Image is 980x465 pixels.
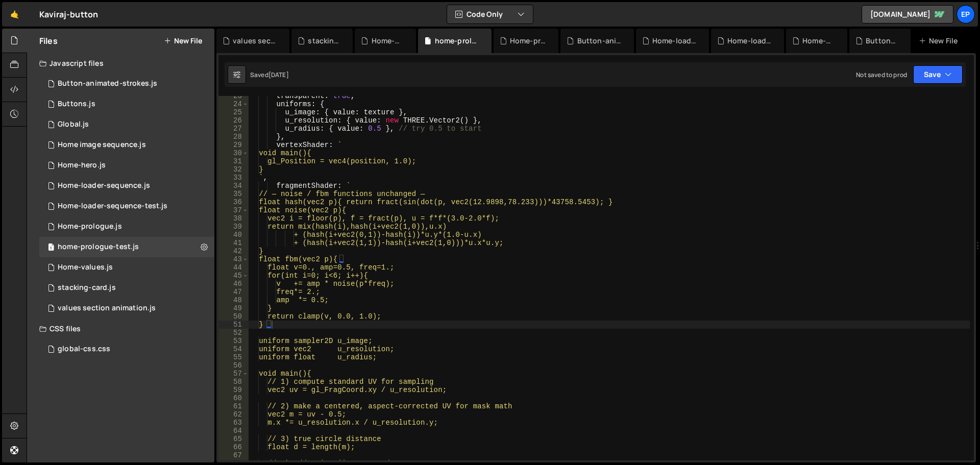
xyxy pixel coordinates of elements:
[308,36,340,46] div: stacking-card.js
[48,244,54,252] span: 1
[218,92,249,100] div: 23
[218,133,249,141] div: 28
[218,141,249,149] div: 29
[435,36,479,46] div: home-prologue-test.js
[218,361,249,370] div: 56
[218,190,249,198] div: 35
[218,443,249,451] div: 66
[218,272,249,280] div: 45
[218,451,249,459] div: 67
[58,345,110,354] div: global-css.css
[218,223,249,231] div: 39
[913,65,963,84] button: Save
[39,35,58,46] h2: Files
[39,94,214,114] div: 16061/43050.js
[39,8,98,20] div: Kaviraj-button
[218,304,249,312] div: 49
[164,37,202,45] button: New File
[218,108,249,116] div: 25
[218,174,249,182] div: 33
[652,36,697,46] div: Home-loader-sequence-test.js
[2,2,27,27] a: 🤙
[39,257,214,278] div: 16061/43950.js
[39,155,214,176] div: 16061/43948.js
[218,149,249,157] div: 30
[39,216,214,237] div: 16061/43249.js
[218,435,249,443] div: 65
[58,202,167,211] div: Home-loader-sequence-test.js
[218,116,249,125] div: 26
[39,135,214,155] div: 16061/45089.js
[218,394,249,402] div: 60
[58,263,113,272] div: Home-values.js
[233,36,277,46] div: values section animation.js
[218,247,249,255] div: 42
[802,36,835,46] div: Home-hero.js
[447,5,533,23] button: Code Only
[27,53,214,74] div: Javascript files
[39,114,214,135] div: 16061/45009.js
[58,140,146,150] div: Home image sequence.js
[218,296,249,304] div: 48
[268,70,289,79] div: [DATE]
[218,353,249,361] div: 55
[957,5,975,23] a: Ep
[58,161,106,170] div: Home-hero.js
[218,157,249,165] div: 31
[218,231,249,239] div: 40
[58,242,139,252] div: home-prologue-test.js
[58,100,95,109] div: Buttons.js
[39,339,214,359] div: 16061/43261.css
[218,410,249,419] div: 62
[218,321,249,329] div: 51
[727,36,772,46] div: Home-loader-sequence.js
[58,79,157,88] div: Button-animated-strokes.js
[862,5,953,23] a: [DOMAIN_NAME]
[218,312,249,321] div: 50
[866,36,898,46] div: Buttons.js
[919,36,962,46] div: New File
[39,237,214,257] div: 16061/44087.js
[39,298,214,319] div: 16061/45214.js
[218,427,249,435] div: 64
[856,70,907,79] div: Not saved to prod
[218,337,249,345] div: 53
[39,278,214,298] div: 16061/44833.js
[218,255,249,263] div: 43
[218,206,249,214] div: 37
[218,182,249,190] div: 34
[218,378,249,386] div: 58
[58,283,116,292] div: stacking-card.js
[218,288,249,296] div: 47
[372,36,404,46] div: Home-values.js
[58,181,150,190] div: Home-loader-sequence.js
[218,402,249,410] div: 61
[510,36,547,46] div: Home-prologue.js
[58,222,122,231] div: Home-prologue.js
[58,304,156,313] div: values section animation.js
[218,345,249,353] div: 54
[218,263,249,272] div: 44
[58,120,89,129] div: Global.js
[218,370,249,378] div: 57
[218,386,249,394] div: 59
[218,198,249,206] div: 36
[577,36,622,46] div: Button-animated-strokes.js
[218,280,249,288] div: 46
[39,176,214,196] div: 16061/43594.js
[39,74,214,94] div: 16061/43947.js
[218,125,249,133] div: 27
[218,214,249,223] div: 38
[27,319,214,339] div: CSS files
[218,329,249,337] div: 52
[218,419,249,427] div: 63
[218,239,249,247] div: 41
[218,165,249,174] div: 32
[39,196,214,216] div: 16061/44088.js
[250,70,289,79] div: Saved
[218,100,249,108] div: 24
